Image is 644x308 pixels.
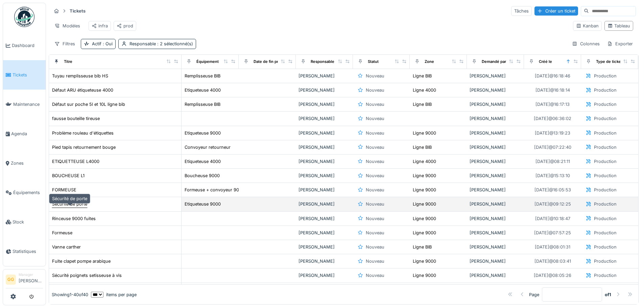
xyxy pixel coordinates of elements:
[3,148,46,178] a: Zones
[299,201,350,207] div: [PERSON_NAME]
[3,60,46,90] a: Tickets
[413,230,436,236] div: Ligne 9000
[299,158,350,165] div: [PERSON_NAME]
[299,272,350,279] div: [PERSON_NAME]
[594,258,617,264] div: Production
[529,291,539,298] div: Page
[52,215,96,222] div: Rinceuse 9000 fuites
[366,172,384,179] div: Nouveau
[299,115,350,122] div: [PERSON_NAME]
[3,207,46,237] a: Stock
[534,6,578,16] div: Créer un ticket
[299,73,350,79] div: [PERSON_NAME]
[366,115,384,122] div: Nouveau
[52,201,87,207] div: Sécurité de porte
[535,73,570,79] div: [DATE] @ 16:18:46
[67,8,88,14] strong: Tickets
[6,272,43,288] a: GG Manager[PERSON_NAME]
[534,272,571,279] div: [DATE] @ 08:05:26
[52,73,108,79] div: Tuyau remplisseuse bib HS
[196,59,219,65] div: Équipement
[470,73,521,79] div: [PERSON_NAME]
[594,172,617,179] div: Production
[534,258,571,264] div: [DATE] @ 08:03:41
[534,144,571,150] div: [DATE] @ 07:22:40
[366,272,384,279] div: Nouveau
[594,215,617,222] div: Production
[413,215,436,222] div: Ligne 9000
[52,172,85,179] div: BOUCHEUSE L1
[470,258,521,264] div: [PERSON_NAME]
[482,59,506,65] div: Demandé par
[254,59,288,65] div: Date de fin prévue
[534,187,571,193] div: [DATE] @ 16:05:53
[413,101,432,108] div: Ligne BIB
[534,230,571,236] div: [DATE] @ 07:57:25
[52,101,125,108] div: Défaut sur poche 5l et 10L ligne bib
[185,144,231,150] div: Convoyeur retourneur
[470,130,521,136] div: [PERSON_NAME]
[535,101,570,108] div: [DATE] @ 16:17:13
[19,272,43,277] div: Manager
[366,244,384,250] div: Nouveau
[576,23,599,29] div: Kanban
[470,87,521,93] div: [PERSON_NAME]
[51,39,78,49] div: Filtres
[413,130,436,136] div: Ligne 9000
[299,130,350,136] div: [PERSON_NAME]
[535,87,570,93] div: [DATE] @ 16:18:14
[185,87,221,93] div: Etiqueteuse 4000
[413,172,436,179] div: Ligne 9000
[3,31,46,60] a: Dashboard
[6,275,16,285] li: GG
[594,201,617,207] div: Production
[366,215,384,222] div: Nouveau
[14,7,34,27] img: Badge_color-CXgf-gQk.svg
[64,59,72,65] div: Titre
[470,230,521,236] div: [PERSON_NAME]
[413,187,436,193] div: Ligne 9000
[594,187,617,193] div: Production
[299,101,350,108] div: [PERSON_NAME]
[366,130,384,136] div: Nouveau
[594,101,617,108] div: Production
[129,41,193,47] div: Responsable
[92,23,108,29] div: infra
[413,244,432,250] div: Ligne BIB
[299,244,350,250] div: [PERSON_NAME]
[539,59,552,65] div: Créé le
[13,72,43,78] span: Tickets
[13,219,43,225] span: Stock
[299,215,350,222] div: [PERSON_NAME]
[52,244,81,250] div: Vanne carther
[607,23,630,29] div: Tableau
[596,59,622,65] div: Type de ticket
[413,144,432,150] div: Ligne BIB
[12,42,43,49] span: Dashboard
[535,130,570,136] div: [DATE] @ 13:19:23
[52,144,116,150] div: Pied tapis retournement bouge
[594,230,617,236] div: Production
[535,158,570,165] div: [DATE] @ 08:21:11
[594,244,617,250] div: Production
[470,172,521,179] div: [PERSON_NAME]
[92,41,113,47] div: Actif
[366,230,384,236] div: Nouveau
[52,158,99,165] div: ETIQUETTEUSE L4000
[470,201,521,207] div: [PERSON_NAME]
[413,87,436,93] div: Ligne 4000
[13,248,43,255] span: Statistiques
[52,258,111,264] div: Fuite clapet pompe arabique
[52,230,72,236] div: Formeuse
[185,158,221,165] div: Etiqueteuse 4000
[535,172,570,179] div: [DATE] @ 15:13:10
[52,115,100,122] div: fausse bouteille tireuse
[470,101,521,108] div: [PERSON_NAME]
[117,23,133,29] div: prod
[366,158,384,165] div: Nouveau
[413,272,436,279] div: Ligne 9000
[52,272,122,279] div: Sécurité poignets setisseuse à vis
[594,272,617,279] div: Production
[299,87,350,93] div: [PERSON_NAME]
[425,59,434,65] div: Zone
